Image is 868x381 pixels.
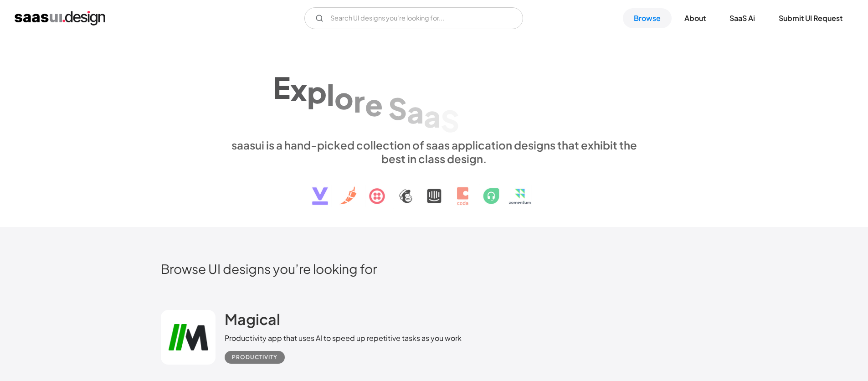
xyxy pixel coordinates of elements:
h1: Explore SaaS UI design patterns & interactions. [225,59,644,129]
div: E [273,70,290,105]
a: About [673,8,717,28]
div: a [407,94,424,129]
div: a [424,98,441,134]
div: Productivity [232,352,277,363]
div: S [388,90,407,125]
div: r [354,83,365,118]
a: Submit UI Request [768,8,853,28]
a: SaaS Ai [719,8,766,28]
h2: Browse UI designs you’re looking for [161,261,708,277]
img: text, icon, saas logo [296,165,572,213]
a: Browse [623,8,672,28]
div: o [334,80,354,115]
div: p [307,74,327,109]
div: Productivity app that uses AI to speed up repetitive tasks as you work [225,333,462,344]
div: S [441,103,459,138]
h2: Magical [225,310,280,328]
div: x [290,72,307,107]
div: l [327,77,334,112]
form: Email Form [304,7,523,29]
div: e [365,87,383,122]
a: home [15,11,105,26]
a: Magical [225,310,280,333]
input: Search UI designs you're looking for... [304,7,523,29]
div: saasui is a hand-picked collection of saas application designs that exhibit the best in class des... [225,138,644,165]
